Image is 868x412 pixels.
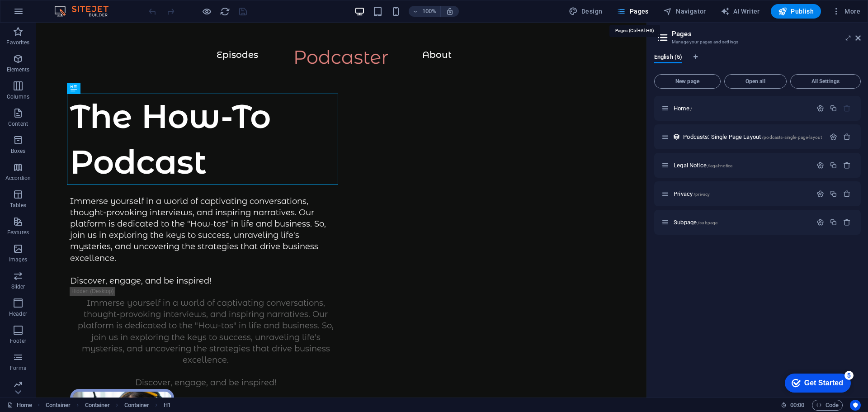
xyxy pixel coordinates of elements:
span: Click to open page [674,190,710,197]
button: Open all [724,74,787,89]
p: Elements [7,66,30,73]
button: reload [219,6,230,17]
button: Code [812,400,843,411]
div: Remove [843,218,851,226]
div: Duplicate [830,104,837,112]
span: New page [658,79,717,84]
button: Publish [771,4,821,19]
div: 5 [65,2,74,11]
span: 00 00 [790,400,804,411]
h2: Pages [672,30,861,38]
div: Remove [843,161,851,169]
span: /privacy [693,192,710,197]
button: All Settings [790,74,861,89]
p: Boxes [11,147,26,155]
div: Get Started 5 items remaining, 0% complete [5,5,71,24]
span: Code [816,400,839,411]
img: Editor Logo [52,6,120,17]
button: 100% [409,6,441,17]
button: Navigator [660,4,710,19]
span: Design [569,7,603,16]
button: Click here to leave preview mode and continue editing [201,6,212,17]
div: Legal Notice/legal-notice [671,162,812,168]
h6: Session time [781,400,805,411]
span: All Settings [794,79,857,84]
div: Language Tabs [654,53,861,71]
a: Click to cancel selection. Double-click to open Pages [7,400,32,411]
p: Columns [7,93,29,100]
span: Click to open page [674,105,692,112]
h6: 100% [422,6,437,17]
span: Click to select. Double-click to edit [164,400,171,411]
div: Design (Ctrl+Alt+Y) [565,4,606,19]
div: Subpage/subpage [671,219,812,225]
span: Click to select. Double-click to edit [46,400,71,411]
p: Forms [10,365,26,372]
div: Duplicate [830,161,837,169]
p: Slider [11,283,25,290]
button: Usercentrics [850,400,861,411]
span: English (5) [654,52,682,64]
button: More [828,4,864,19]
div: Home/ [671,105,812,111]
div: Remove [843,190,851,198]
span: Publish [778,7,814,16]
p: Images [9,256,28,263]
div: Duplicate [830,218,837,226]
div: Settings [816,161,824,169]
nav: breadcrumb [46,400,171,411]
span: /subpage [698,220,717,225]
p: Favorites [6,39,29,46]
span: Click to open page [674,219,717,226]
span: Click to select. Double-click to edit [124,400,150,411]
span: /legal-notice [708,163,733,168]
p: Footer [10,337,26,345]
h3: Manage your pages and settings [672,38,843,46]
p: Accordion [5,175,31,182]
div: The startpage cannot be deleted [843,104,851,112]
div: This layout is used as a template for all items (e.g. a blog post) of this collection. The conten... [673,133,680,141]
span: / [690,106,692,111]
div: Settings [816,218,824,226]
p: Content [8,120,28,128]
span: : [797,402,798,408]
p: Header [9,310,27,317]
button: Pages [613,4,652,19]
span: Click to select. Double-click to edit [85,400,110,411]
span: Click to open page [683,133,822,140]
button: Design [565,4,606,19]
span: Click to open page [674,162,732,169]
div: Settings [816,104,824,112]
div: Remove [843,133,851,141]
div: Settings [830,133,837,141]
button: AI Writer [717,4,764,19]
button: New page [654,74,721,89]
i: Reload page [220,6,230,17]
div: Podcasts: Single Page Layout/podcasts-single-page-layout [680,134,825,140]
span: Navigator [663,7,706,16]
span: /podcasts-single-page-layout [762,135,822,140]
p: Tables [10,202,26,209]
span: AI Writer [721,7,760,16]
span: More [832,7,860,16]
div: Settings [816,190,824,198]
span: Open all [728,79,783,84]
span: Pages [617,7,648,16]
div: Get Started [24,10,63,18]
div: Duplicate [830,190,837,198]
p: Features [7,229,29,236]
i: On resize automatically adjust zoom level to fit chosen device. [446,7,454,15]
div: Privacy/privacy [671,191,812,197]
